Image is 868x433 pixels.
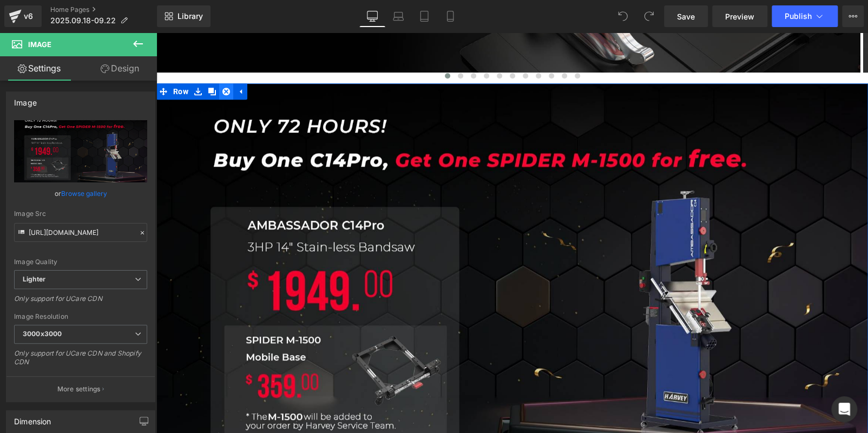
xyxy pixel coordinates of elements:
button: Redo [638,5,660,27]
div: or [14,188,147,199]
div: Image Resolution [14,313,147,320]
a: Mobile [437,5,463,27]
span: Image [28,40,51,49]
a: New Library [157,5,211,27]
a: Design [81,56,159,81]
span: Library [177,11,203,21]
input: Link [14,223,147,242]
b: 3000x3000 [23,330,62,338]
a: Desktop [359,5,385,27]
a: Laptop [385,5,411,27]
span: Publish [785,12,812,21]
div: Image Quality [14,258,147,266]
div: Image [14,92,37,107]
button: More [842,5,864,27]
button: Publish [772,5,838,27]
span: Preview [725,11,754,22]
div: Open Intercom Messenger [831,396,857,422]
iframe: To enrich screen reader interactions, please activate Accessibility in Grammarly extension settings [156,32,868,433]
div: Dimension [14,411,51,426]
a: Preview [712,5,767,27]
div: Only support for UCare CDN [14,294,147,310]
div: v6 [22,9,35,23]
a: Home Pages [50,5,157,14]
span: Save [677,11,695,22]
b: Lighter [23,275,45,283]
a: Browse gallery [61,184,107,203]
div: Image Src [14,210,147,218]
button: More settings [6,376,155,402]
button: Undo [612,5,634,27]
a: v6 [4,5,42,27]
p: More settings [57,384,101,394]
div: Only support for UCare CDN and Shopify CDN [14,349,147,373]
a: Tablet [411,5,437,27]
span: 2025.09.18-09.22 [50,16,116,25]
